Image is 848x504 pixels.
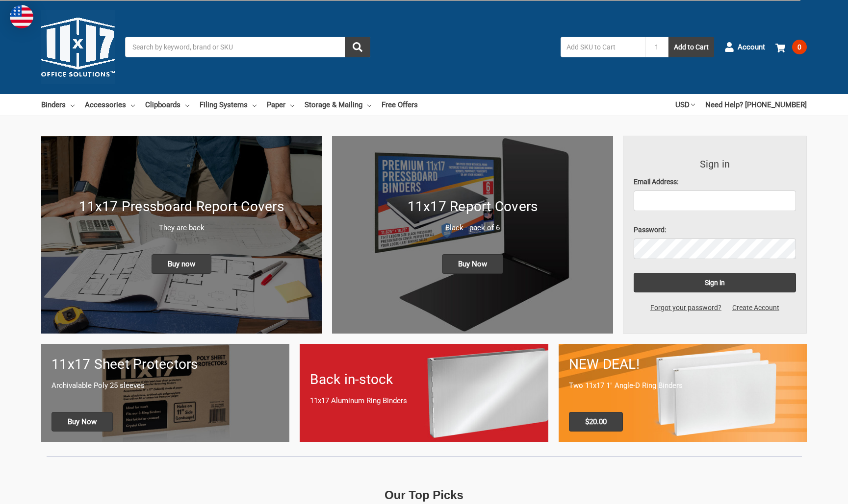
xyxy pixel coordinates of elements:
a: Filing Systems [200,94,257,116]
a: Binders [41,94,75,116]
a: 11x17 Binder 2-pack only $20.00 NEW DEAL! Two 11x17 1" Angle-D Ring Binders $20.00 [559,344,807,441]
p: Our Top Picks [385,486,463,504]
img: 11x17.com [41,10,115,84]
a: Account [724,34,765,60]
a: 0 [775,34,807,60]
a: Clipboards [145,94,189,116]
input: Add SKU to Cart [561,37,645,57]
img: duty and tax information for United States [10,5,33,28]
a: 11x17 Report Covers 11x17 Report Covers Black - pack of 6 Buy Now [332,136,613,334]
span: Buy Now [442,254,503,274]
h1: 11x17 Pressboard Report Covers [51,196,311,217]
a: Accessories [85,94,135,116]
span: $20.00 [569,412,623,432]
h1: 11x17 Report Covers [342,196,602,217]
h1: NEW DEAL! [569,354,797,375]
h3: Sign in [634,157,797,171]
button: Add to Cart [668,37,714,57]
p: 11x17 Aluminum Ring Binders [310,395,538,407]
label: Password: [634,225,797,235]
span: 0 [792,40,807,54]
a: Need Help? [PHONE_NUMBER] [705,94,807,116]
p: Archivalable Poly 25 sleeves [51,380,279,391]
input: Search by keyword, brand or SKU [125,37,370,57]
span: Buy Now [51,412,113,432]
a: Storage & Mailing [305,94,371,116]
a: USD [675,94,695,116]
span: Account [738,42,765,53]
a: Create Account [727,303,785,313]
h1: Back in-stock [310,369,538,390]
a: Free Offers [382,94,418,116]
p: They are back [51,222,311,234]
a: Forgot your password? [645,303,727,313]
iframe: Google Customer Reviews [767,478,848,504]
p: Black - pack of 6 [342,222,602,234]
a: 11x17 sheet protectors 11x17 Sheet Protectors Archivalable Poly 25 sleeves Buy Now [41,344,289,441]
span: Buy now [152,254,211,274]
input: Sign in [634,273,797,292]
img: 11x17 Report Covers [332,136,613,334]
label: Email Address: [634,177,797,187]
a: Back in-stock 11x17 Aluminum Ring Binders [300,344,548,441]
a: Paper [267,94,294,116]
img: New 11x17 Pressboard Binders [41,136,322,334]
h1: 11x17 Sheet Protectors [51,354,279,375]
p: Two 11x17 1" Angle-D Ring Binders [569,380,797,391]
a: New 11x17 Pressboard Binders 11x17 Pressboard Report Covers They are back Buy now [41,136,322,334]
